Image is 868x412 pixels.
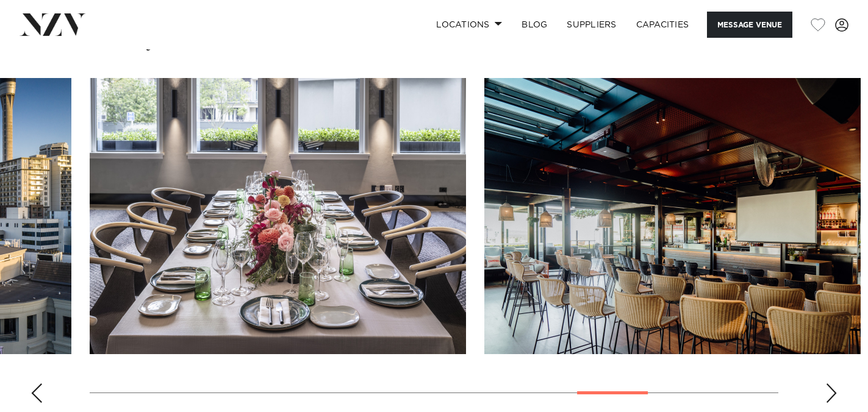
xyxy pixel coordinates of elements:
a: Locations [426,12,512,38]
a: SUPPLIERS [557,12,626,38]
img: nzv-logo.png [20,13,86,35]
button: Message Venue [707,12,792,38]
swiper-slide: 13 / 17 [90,78,466,354]
a: Capacities [626,12,699,38]
a: BLOG [512,12,557,38]
swiper-slide: 14 / 17 [484,78,861,354]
